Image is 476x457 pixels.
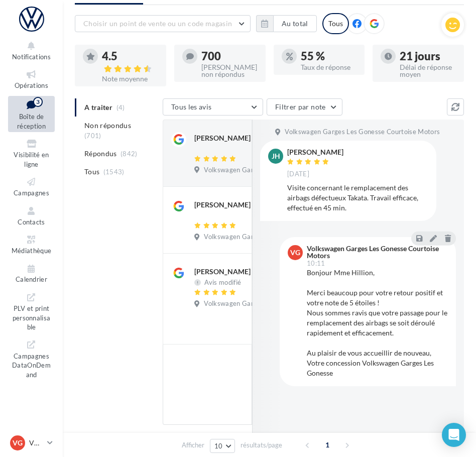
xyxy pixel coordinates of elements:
[103,168,125,176] span: (1543)
[182,440,204,450] span: Afficher
[194,267,251,277] div: [PERSON_NAME]
[256,15,317,32] button: Au total
[442,423,466,447] div: Open Intercom Messenger
[287,170,309,179] span: [DATE]
[287,149,343,156] div: [PERSON_NAME]
[8,290,55,333] a: PLV et print personnalisable
[204,278,241,286] span: Avis modifié
[14,189,49,197] span: Campagnes
[194,200,251,210] div: [PERSON_NAME]
[290,248,300,258] span: VG
[13,302,51,331] span: PLV et print personnalisable
[8,96,55,133] a: Boîte de réception3
[301,64,357,71] div: Taux de réponse
[201,64,258,78] div: [PERSON_NAME] non répondus
[301,51,357,62] div: 55 %
[8,337,55,381] a: Campagnes DataOnDemand
[121,150,138,158] span: (842)
[8,203,55,228] a: Contacts
[12,53,51,61] span: Notifications
[201,51,258,62] div: 700
[75,15,251,32] button: Choisir un point de vente ou un code magasin
[272,151,280,161] span: JH
[102,75,158,82] div: Note moyenne
[214,442,223,450] span: 10
[8,261,55,286] a: Calendrier
[307,260,325,267] span: 10:11
[307,268,448,378] div: Bonjour Mme Hillion, Merci beaucoup pour votre retour positif et votre note de 5 étoiles ! Nous s...
[12,247,52,255] span: Médiathèque
[18,218,45,226] span: Contacts
[285,128,440,137] span: Volkswagen Garges Les Gonesse Courtoise Motors
[102,51,158,73] div: 4.5
[322,13,349,34] div: Tous
[204,299,359,308] span: Volkswagen Garges Les Gonesse Courtoise Motors
[29,438,43,448] p: VW GARGES
[84,149,117,159] span: Répondus
[241,440,282,450] span: résultats/page
[14,151,49,168] span: Visibilité en ligne
[171,102,212,111] span: Tous les avis
[194,133,251,143] div: [PERSON_NAME]
[400,64,456,78] div: Délai de réponse moyen
[8,174,55,199] a: Campagnes
[83,19,232,28] span: Choisir un point de vente ou un code magasin
[287,183,428,213] div: Visite concernant le remplacement des airbags défectueux Takata. Travail efficace, effectué en 45...
[210,439,235,453] button: 10
[163,98,263,116] button: Tous les avis
[8,136,55,170] a: Visibilité en ligne
[16,276,47,284] span: Calendrier
[307,245,446,259] div: Volkswagen Garges Les Gonesse Courtoise Motors
[8,232,55,257] a: Médiathèque
[8,433,55,452] a: VG VW GARGES
[8,67,55,91] a: Opérations
[15,81,48,89] span: Opérations
[84,132,101,140] span: (701)
[319,437,335,453] span: 1
[12,350,51,379] span: Campagnes DataOnDemand
[8,38,55,63] button: Notifications
[33,97,43,107] div: 3
[84,121,131,131] span: Non répondus
[267,98,342,116] button: Filtrer par note
[13,438,23,448] span: VG
[273,15,317,32] button: Au total
[17,112,46,130] span: Boîte de réception
[400,51,456,62] div: 21 jours
[84,167,99,177] span: Tous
